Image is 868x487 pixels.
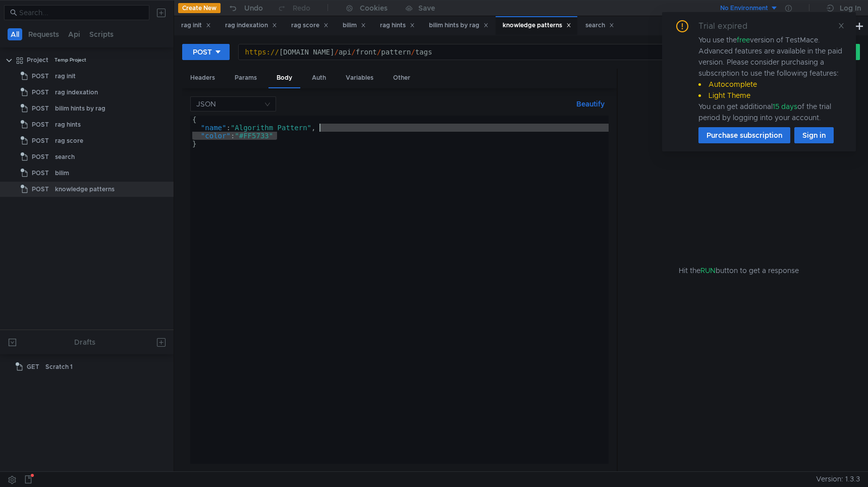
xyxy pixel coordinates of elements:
div: Cookies [360,2,388,14]
div: knowledge patterns [55,182,115,197]
span: POST [32,133,49,148]
div: You can get additional of the trial period by logging into your account. [698,101,844,123]
input: Search... [19,7,143,18]
div: bilim hints by rag [429,20,489,31]
div: Undo [244,2,263,14]
div: Save [418,5,435,12]
button: Scripts [86,28,117,40]
div: Project [27,52,48,68]
button: POST [182,44,230,60]
div: bilim hints by rag [55,101,105,116]
div: Redo [293,2,310,14]
span: GET [27,359,39,374]
div: rag init [55,69,76,84]
li: Light Theme [698,90,844,101]
span: free [737,35,750,44]
div: search [55,149,75,165]
div: rag indexation [225,20,277,31]
div: Drafts [74,336,95,348]
div: Temp Project [55,52,86,68]
div: Headers [182,69,223,87]
button: Api [65,28,83,40]
button: Undo [221,1,270,16]
div: No Environment [720,4,768,13]
div: rag hints [55,117,81,132]
div: Params [227,69,265,87]
li: Autocomplete [698,79,844,90]
div: rag indexation [55,85,98,100]
button: Sign in [794,127,834,143]
div: POST [193,46,212,58]
div: You use the version of TestMace. Advanced features are available in the paid version. Please cons... [698,34,844,123]
span: POST [32,101,49,116]
span: POST [32,117,49,132]
div: bilim [343,20,366,31]
div: rag score [291,20,329,31]
button: Redo [270,1,317,16]
div: rag init [181,20,211,31]
div: knowledge patterns [503,20,571,31]
span: Version: 1.3.3 [816,472,860,486]
div: rag hints [380,20,415,31]
div: Log In [840,2,861,14]
button: All [8,28,22,40]
button: Purchase subscription [698,127,790,143]
span: RUN [700,266,716,275]
div: bilim [55,166,69,181]
div: Trial expired [698,20,759,32]
span: POST [32,166,49,181]
span: POST [32,69,49,84]
button: Create New [178,3,221,13]
button: Beautify [572,98,609,110]
div: Auth [304,69,334,87]
button: Requests [25,28,62,40]
span: Hit the button to get a response [679,265,799,276]
div: Scratch 1 [45,359,73,374]
div: Other [385,69,418,87]
span: POST [32,182,49,197]
div: Body [268,69,300,88]
div: search [585,20,614,31]
span: 15 days [773,102,797,111]
span: POST [32,149,49,165]
div: rag score [55,133,83,148]
span: POST [32,85,49,100]
div: Variables [338,69,382,87]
